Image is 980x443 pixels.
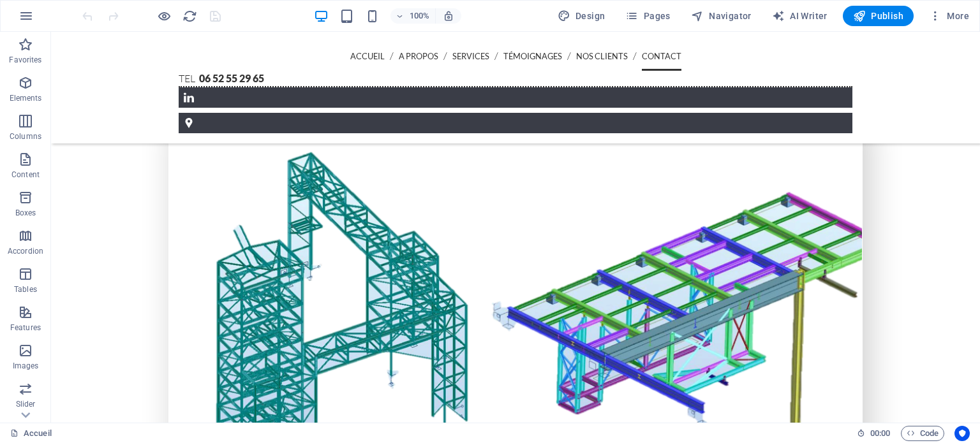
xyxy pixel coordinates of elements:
[929,10,969,22] span: More
[843,6,914,26] button: Publish
[20,33,31,43] img: website_grey.svg
[901,426,944,441] button: Code
[553,6,611,26] div: Design (Ctrl+Alt+Y)
[443,10,454,22] i: On resize automatically adjust zoom level to fit chosen device.
[686,6,757,26] button: Navigator
[182,8,197,24] button: reload
[10,323,41,333] p: Features
[691,10,752,22] span: Navigator
[182,9,197,24] i: Reload page
[410,8,430,24] h6: 100%
[145,74,155,84] img: tab_keywords_by_traffic_grey.svg
[954,426,970,441] button: Usercentrics
[857,426,891,441] h6: Session time
[15,208,36,218] p: Boxes
[13,361,39,371] p: Images
[156,8,172,24] button: Click here to leave preview mode and continue editing
[11,170,40,180] p: Content
[767,6,833,26] button: AI Writer
[159,75,195,84] div: Mots-clés
[8,246,43,256] p: Accordion
[879,428,881,438] span: :
[52,74,62,84] img: tab_domain_overview_orange.svg
[66,75,98,84] div: Domaine
[907,426,939,441] span: Code
[390,8,436,24] button: 100%
[870,426,890,441] span: 00 00
[772,10,828,22] span: AI Writer
[620,6,675,26] button: Pages
[625,10,670,22] span: Pages
[10,93,42,103] p: Elements
[20,20,31,31] img: logo_orange.svg
[853,10,903,22] span: Publish
[924,6,974,26] button: More
[10,131,41,142] p: Columns
[14,284,37,294] p: Tables
[558,10,605,22] span: Design
[9,55,41,65] p: Favorites
[36,20,63,31] div: v 4.0.25
[16,399,36,409] p: Slider
[553,6,611,26] button: Design
[33,33,144,43] div: Domaine: [DOMAIN_NAME]
[10,426,52,441] a: Click to cancel selection. Double-click to open Pages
